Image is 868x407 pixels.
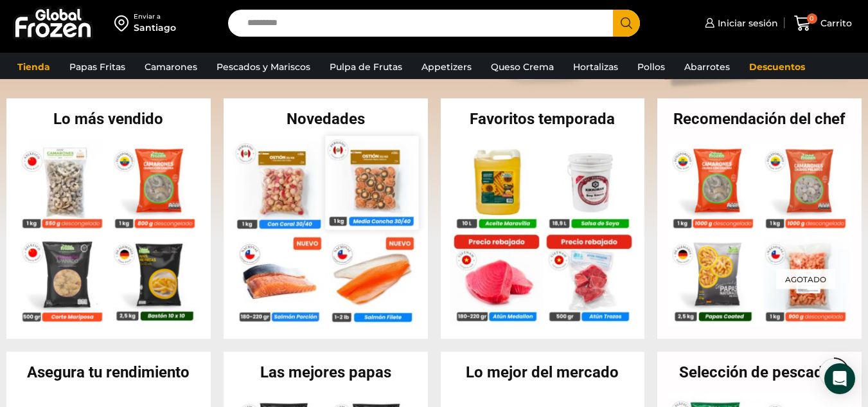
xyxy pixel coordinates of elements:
[631,55,671,79] a: Pollos
[210,55,317,79] a: Pescados y Mariscos
[224,365,428,380] h2: Las mejores papas
[11,55,57,79] a: Tienda
[134,12,176,21] div: Enviar a
[657,365,862,380] h2: Selección de pescados
[807,14,817,24] span: 0
[657,111,862,127] h2: Recomendación del chef
[224,111,428,127] h2: Novedades
[441,365,645,380] h2: Lo mejor del mercado
[415,55,478,79] a: Appetizers
[714,17,778,30] span: Iniciar sesión
[824,363,855,394] div: Open Intercom Messenger
[776,269,835,289] p: Agotado
[702,10,778,36] a: Iniciar sesión
[134,21,176,34] div: Santiago
[138,55,204,79] a: Camarones
[613,10,640,37] button: Search button
[567,55,624,79] a: Hortalizas
[323,55,409,79] a: Pulpa de Frutas
[817,17,852,30] span: Carrito
[484,55,560,79] a: Queso Crema
[743,55,811,79] a: Descuentos
[6,365,211,380] h2: Asegura tu rendimiento
[114,12,134,34] img: address-field-icon.svg
[441,111,645,127] h2: Favoritos temporada
[678,55,736,79] a: Abarrotes
[6,111,211,127] h2: Lo más vendido
[791,8,855,39] a: 0 Carrito
[63,55,132,79] a: Papas Fritas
